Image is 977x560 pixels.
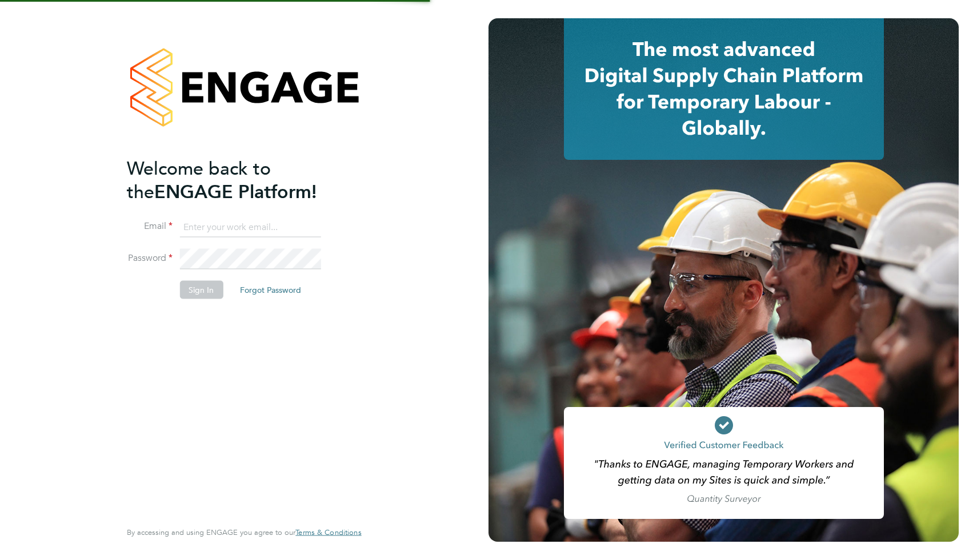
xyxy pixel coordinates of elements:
span: By accessing and using ENGAGE you agree to our [127,527,361,537]
span: Terms & Conditions [295,527,361,537]
input: Enter your work email... [179,217,321,237]
span: Welcome back to the [127,157,271,203]
label: Password [127,252,173,264]
button: Forgot Password [231,281,310,299]
h2: ENGAGE Platform! [127,156,350,203]
button: Sign In [179,281,223,299]
a: Terms & Conditions [295,528,361,537]
label: Email [127,220,173,232]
